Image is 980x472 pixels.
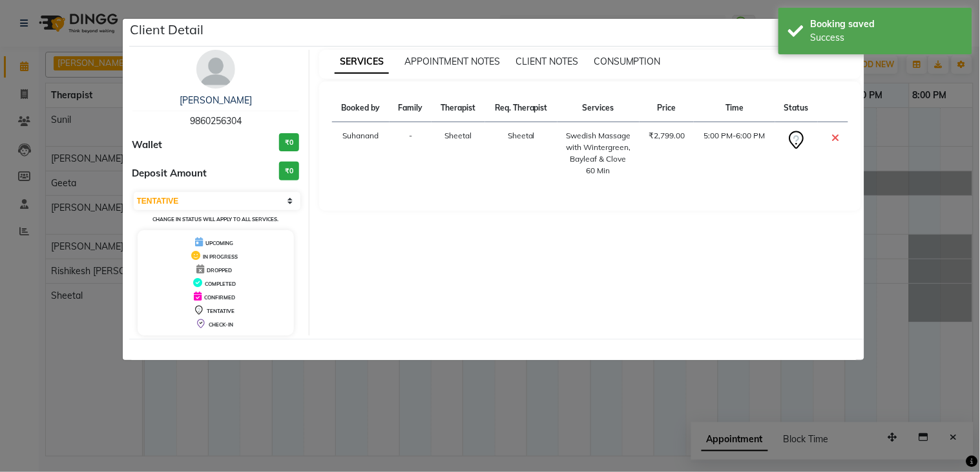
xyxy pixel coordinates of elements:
[279,133,299,152] h3: ₹0
[204,294,235,301] span: CONFIRMED
[207,308,235,314] span: TENTATIVE
[390,122,432,185] td: -
[205,240,233,246] span: UPCOMING
[335,50,389,74] span: SERVICES
[594,56,661,67] span: CONSUMPTION
[190,115,242,127] span: 9860256304
[485,94,558,122] th: Req. Therapist
[640,94,694,122] th: Price
[180,94,252,106] a: [PERSON_NAME]
[445,131,472,140] span: Sheetal
[207,267,232,274] span: DROPPED
[565,130,632,177] div: Swedish Massage with Wintergreen, Bayleaf & Clove 60 Min
[647,130,687,142] div: ₹2,799.00
[196,50,235,89] img: avatar
[152,216,278,222] small: Change in status will apply to all services.
[390,94,432,122] th: Family
[205,281,236,287] span: COMPLETED
[332,94,390,122] th: Booked by
[694,94,775,122] th: Time
[203,253,238,260] span: IN PROGRESS
[432,94,485,122] th: Therapist
[332,122,390,185] td: Suhanand
[132,138,163,153] span: Wallet
[279,162,299,180] h3: ₹0
[775,94,818,122] th: Status
[694,122,775,185] td: 5:00 PM-6:00 PM
[558,94,640,122] th: Services
[132,166,207,181] span: Deposit Amount
[130,20,204,39] h5: Client Detail
[811,17,963,31] div: Booking saved
[516,56,578,67] span: CLIENT NOTES
[404,56,500,67] span: APPOINTMENT NOTES
[209,321,233,328] span: CHECK-IN
[811,31,963,45] div: Success
[508,131,535,140] span: Sheetal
